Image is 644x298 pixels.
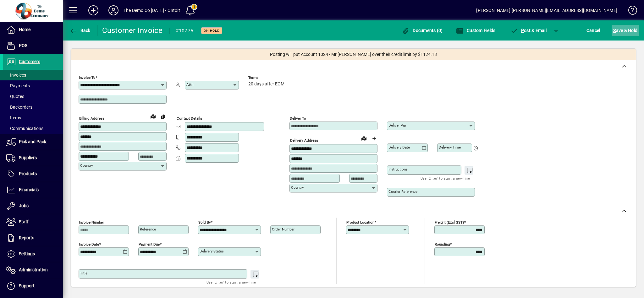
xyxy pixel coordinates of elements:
mat-label: Deliver To [290,116,306,121]
mat-label: Country [291,185,304,190]
button: Cancel [585,25,602,36]
a: Staff [3,214,63,230]
app-page-header-button: Back [63,25,97,36]
button: Copy to Delivery address [158,111,168,122]
span: Quotes [6,94,24,99]
button: Documents (0) [400,25,444,36]
mat-label: Country [80,163,93,168]
span: Pick and Pack [19,139,46,144]
mat-label: Instructions [388,167,408,171]
span: Payments [6,83,30,88]
mat-label: Freight (excl GST) [435,220,464,225]
button: Choose address [369,133,379,144]
span: Posting will put Account 1024 - Mr [PERSON_NAME] over their credit limit by $1124.18 [270,51,437,58]
span: Staff [19,219,29,224]
span: Communications [6,126,43,131]
a: View on map [359,133,369,143]
span: Items [6,115,21,120]
a: Financials [3,182,63,198]
mat-label: Reference [140,227,156,231]
mat-hint: Use 'Enter' to start a new line [421,175,470,182]
span: ave & Hold [613,25,637,35]
a: Pick and Pack [3,134,63,150]
span: Reports [19,235,34,240]
mat-label: Product location [346,220,374,225]
a: Quotes [3,91,63,102]
a: Products [3,166,63,182]
span: Financials [19,187,39,192]
mat-label: Delivery status [200,249,224,253]
span: Home [19,27,30,32]
mat-label: Attn [186,82,193,87]
a: Invoices [3,70,63,80]
a: Payments [3,80,63,91]
span: Suppliers [19,155,37,160]
span: Terms [248,76,286,80]
a: Settings [3,246,63,262]
a: Support [3,278,63,294]
span: Support [19,283,35,288]
a: Reports [3,230,63,246]
span: Back [69,28,91,33]
button: Save & Hold [612,25,639,36]
mat-label: Invoice To [79,75,96,80]
div: Customer Invoice [102,25,163,35]
span: Custom Fields [456,28,496,33]
div: The Demo Co [DATE] - Ontoit [124,5,180,15]
span: POS [19,43,27,48]
a: Jobs [3,198,63,214]
a: Suppliers [3,150,63,166]
mat-label: Sold by [198,220,211,225]
span: Products [19,171,37,176]
mat-label: Order number [272,227,294,231]
mat-label: Title [80,271,87,275]
a: View on map [148,111,158,121]
mat-label: Deliver via [388,123,406,127]
div: [PERSON_NAME] [PERSON_NAME][EMAIL_ADDRESS][DOMAIN_NAME] [476,5,617,15]
mat-label: Invoice date [79,242,99,247]
span: Administration [19,267,48,272]
span: Settings [19,251,35,256]
a: Administration [3,262,63,278]
a: Knowledge Base [624,1,636,22]
span: Backorders [6,105,32,110]
mat-label: Rounding [435,242,450,247]
a: Home [3,22,63,38]
mat-label: Delivery time [439,145,461,149]
span: Customers [19,59,40,64]
a: POS [3,38,63,54]
span: 20 days after EOM [248,82,284,87]
mat-label: Payment due [139,242,160,247]
button: Post & Email [507,25,550,36]
mat-label: Courier Reference [388,189,417,194]
a: Items [3,112,63,123]
span: Jobs [19,203,29,208]
button: Profile [103,5,124,16]
span: Cancel [586,25,600,35]
button: Custom Fields [454,25,497,36]
button: Add [83,5,103,16]
a: Backorders [3,102,63,112]
span: ost & Email [510,28,547,33]
span: On hold [204,29,220,33]
div: #10775 [176,26,194,36]
a: Communications [3,123,63,134]
mat-label: Delivery date [388,145,410,149]
mat-hint: Use 'Enter' to start a new line [206,279,256,286]
span: S [613,28,616,33]
mat-label: Invoice number [79,220,104,225]
span: Documents (0) [402,28,443,33]
span: Invoices [6,73,26,78]
span: P [521,28,524,33]
button: Back [68,25,92,36]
